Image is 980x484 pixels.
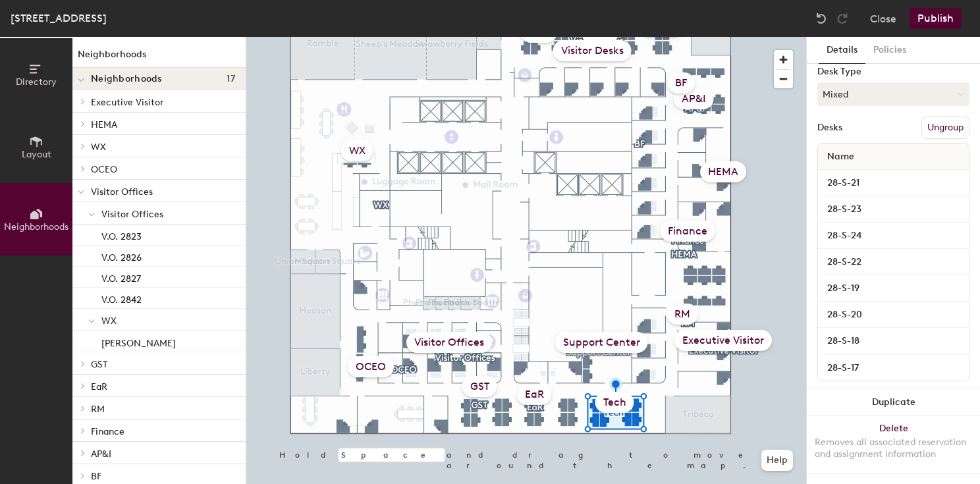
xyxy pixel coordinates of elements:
[553,40,632,61] div: Visitor Desks
[821,200,966,219] input: Unnamed desk
[91,400,235,417] p: RM
[555,332,648,353] div: Support Center
[817,82,969,106] button: Mixed
[807,416,980,473] button: DeleteRemoves all associated reservation and assignment information
[667,304,698,325] div: RM
[817,122,842,133] div: Desks
[815,437,972,460] div: Removes all associated reservation and assignment information
[674,330,772,351] div: Executive Visitor
[821,227,966,245] input: Unnamed desk
[91,467,235,484] p: BF
[821,174,966,192] input: Unnamed desk
[821,279,966,298] input: Unnamed desk
[674,88,714,109] div: AP&I
[91,355,235,372] p: GST
[91,138,235,155] p: WX
[16,76,57,88] span: Directory
[341,140,373,161] div: WX
[11,10,107,26] div: [STREET_ADDRESS]
[91,93,235,110] p: Executive Visitor
[821,332,966,350] input: Unnamed desk
[22,149,51,160] span: Layout
[517,384,552,405] div: EaR
[821,253,966,271] input: Unnamed desk
[101,248,142,263] p: V.O. 2826
[101,269,141,284] p: V.O. 2827
[101,209,163,220] span: Visitor Offices
[595,392,634,413] div: Tech
[821,358,966,377] input: Unnamed desk
[807,389,980,416] button: Duplicate
[91,74,162,84] span: Neighborhoods
[91,422,235,439] p: Finance
[870,8,896,29] button: Close
[817,67,969,77] div: Desk Type
[821,145,861,169] span: Name
[91,444,235,462] p: AP&I
[91,182,235,200] p: Visitor Offices
[667,72,695,94] div: BF
[4,221,68,232] span: Neighborhoods
[660,221,715,242] div: Finance
[836,12,849,25] img: Redo
[101,227,142,242] p: V.O. 2823
[821,306,966,324] input: Unnamed desk
[462,376,497,397] div: GST
[227,74,235,84] span: 17
[761,450,793,471] button: Help
[91,115,235,132] p: HEMA
[348,356,394,377] div: OCEO
[91,377,235,394] p: EaR
[101,290,142,306] p: V.O. 2842
[101,334,176,349] p: [PERSON_NAME]
[700,161,746,182] div: HEMA
[865,37,914,64] button: Policies
[91,160,235,177] p: OCEO
[921,117,969,139] button: Ungroup
[819,37,865,64] button: Details
[72,47,246,68] h1: Neighborhoods
[815,12,828,25] img: Undo
[910,8,962,29] button: Publish
[406,332,492,353] div: Visitor Offices
[101,315,117,327] span: WX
